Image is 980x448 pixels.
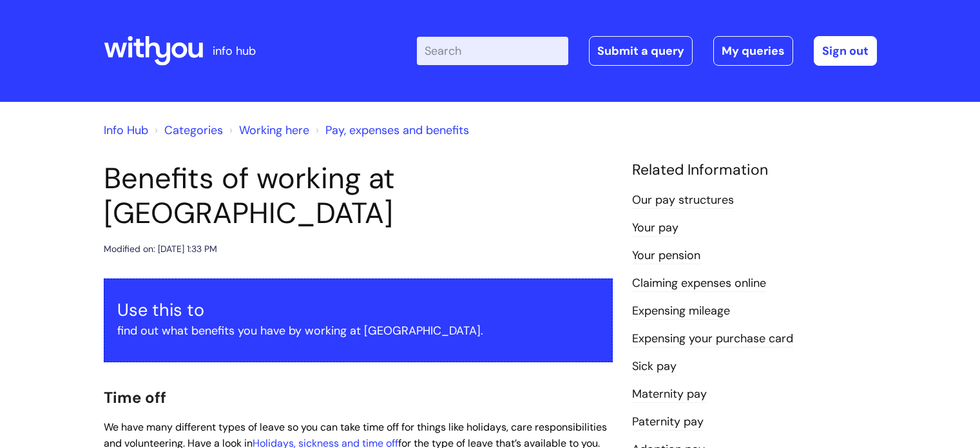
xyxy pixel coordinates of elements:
[104,241,217,257] div: Modified on: [DATE] 1:33 PM
[632,275,766,292] a: Claiming expenses online
[632,358,677,375] a: Sick pay
[117,300,599,320] h3: Use this to
[226,120,309,141] li: Working here
[104,387,166,407] span: Time off
[814,36,877,66] a: Sign out
[632,331,793,347] a: Expensing your purchase card
[713,36,793,66] a: My queries
[632,248,700,264] a: Your pension
[417,36,877,66] div: | -
[164,122,223,138] a: Categories
[589,36,693,66] a: Submit a query
[213,41,256,61] p: info hub
[117,320,599,341] p: find out what benefits you have by working at [GEOGRAPHIC_DATA].
[104,161,613,231] h1: Benefits of working at [GEOGRAPHIC_DATA]
[239,122,309,138] a: Working here
[632,386,707,403] a: Maternity pay
[151,120,223,141] li: Solution home
[325,122,469,138] a: Pay, expenses and benefits
[632,220,678,237] a: Your pay
[417,37,568,65] input: Search
[632,414,704,431] a: Paternity pay
[104,122,148,138] a: Info Hub
[632,303,730,320] a: Expensing mileage
[632,161,877,179] h4: Related Information
[312,120,469,141] li: Pay, expenses and benefits
[632,192,734,209] a: Our pay structures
